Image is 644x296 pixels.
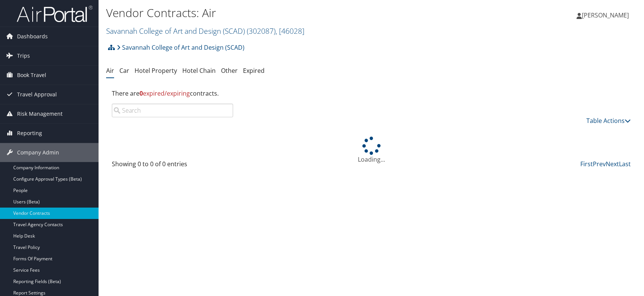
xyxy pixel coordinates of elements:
[17,143,59,162] span: Company Admin
[106,83,636,104] div: There are contracts.
[17,104,63,123] span: Risk Management
[17,46,30,65] span: Trips
[580,160,593,168] a: First
[276,26,304,36] span: , [ 46028 ]
[586,117,631,125] a: Table Actions
[243,66,265,75] a: Expired
[119,66,129,75] a: Car
[117,40,244,55] a: Savannah College of Art and Design (SCAD)
[112,104,233,117] input: Search
[17,5,92,23] img: airportal-logo.png
[106,5,460,21] h1: Vendor Contracts: Air
[582,11,629,19] span: [PERSON_NAME]
[106,66,114,75] a: Air
[139,89,190,98] span: expired/expiring
[135,66,177,75] a: Hotel Property
[221,66,238,75] a: Other
[17,124,42,143] span: Reporting
[247,26,276,36] span: ( 302087 )
[17,66,46,85] span: Book Travel
[606,160,619,168] a: Next
[17,85,57,104] span: Travel Approval
[139,89,143,98] strong: 0
[619,160,631,168] a: Last
[112,159,233,172] div: Showing 0 to 0 of 0 entries
[577,4,636,27] a: [PERSON_NAME]
[17,27,48,46] span: Dashboards
[593,160,606,168] a: Prev
[106,137,636,164] div: Loading...
[182,66,216,75] a: Hotel Chain
[106,26,304,36] a: Savannah College of Art and Design (SCAD)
